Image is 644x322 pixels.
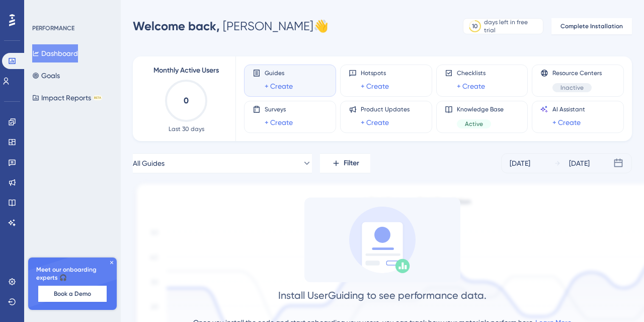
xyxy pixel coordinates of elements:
a: + Create [265,80,293,92]
text: 0 [184,96,189,105]
div: [DATE] [569,157,590,169]
div: [PERSON_NAME] 👋 [133,18,329,34]
a: + Create [552,116,581,128]
a: + Create [457,80,485,92]
span: Inactive [560,84,584,92]
span: Last 30 days [169,125,204,133]
button: Impact ReportsBETA [32,89,102,107]
div: BETA [93,95,102,100]
span: Product Updates [361,105,410,113]
span: Active [465,120,483,128]
span: Guides [265,69,293,77]
span: Monthly Active Users [153,65,219,77]
button: Book a Demo [38,286,107,302]
button: Goals [32,67,60,85]
span: Filter [344,157,359,169]
span: Hotspots [361,69,389,77]
span: All Guides [133,157,165,169]
a: + Create [265,116,293,128]
a: + Create [361,80,389,92]
div: 10 [472,22,478,30]
a: + Create [361,116,389,128]
span: Resource Centers [552,69,602,77]
button: Complete Installation [551,18,632,34]
span: Complete Installation [560,22,623,30]
span: Meet our onboarding experts 🎧 [36,266,109,282]
div: [DATE] [510,157,530,169]
button: All Guides [133,153,312,173]
span: Book a Demo [54,290,91,298]
div: days left in free trial [484,18,540,34]
span: Surveys [265,105,293,113]
div: PERFORMANCE [32,24,74,32]
button: Filter [320,153,370,173]
span: AI Assistant [552,105,585,113]
span: Knowledge Base [457,105,504,113]
button: Dashboard [32,44,78,62]
div: Install UserGuiding to see performance data. [278,288,487,302]
span: Checklists [457,69,486,77]
span: Welcome back, [133,19,220,33]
